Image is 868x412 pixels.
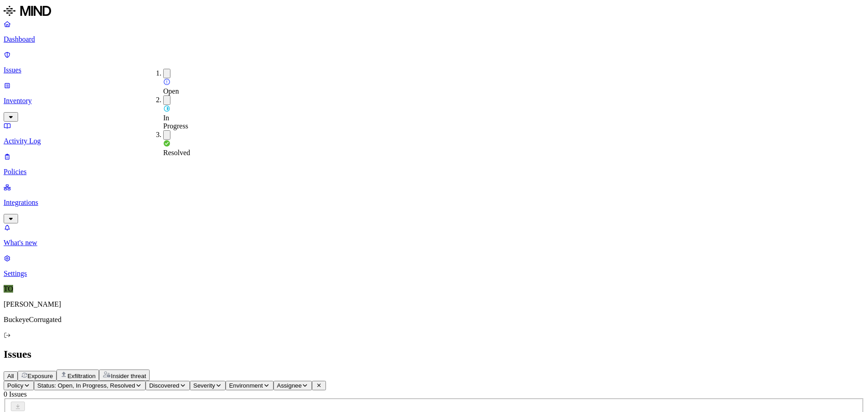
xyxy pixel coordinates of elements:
[229,382,263,389] span: Environment
[7,382,24,389] span: Policy
[163,87,179,95] span: Open
[4,137,864,145] p: Activity Log
[163,140,170,147] img: status-resolved.svg
[67,373,95,379] span: Exfiltration
[4,66,864,74] p: Issues
[4,223,864,247] a: What's new
[4,4,51,18] img: MIND
[4,97,864,105] p: Inventory
[4,285,13,293] span: TO
[4,35,864,43] p: Dashboard
[4,348,864,360] h2: Issues
[4,152,864,176] a: Policies
[111,373,146,379] span: Insider threat
[4,199,864,207] p: Integrations
[193,382,215,389] span: Severity
[4,4,864,20] a: MIND
[163,149,190,156] span: Resolved
[4,20,864,43] a: Dashboard
[4,239,864,247] p: What's new
[4,270,864,278] p: Settings
[149,382,179,389] span: Discovered
[4,316,864,324] p: BuckeyeCorrugated
[4,183,864,222] a: Integrations
[4,51,864,74] a: Issues
[163,105,170,112] img: status-in-progress.svg
[277,382,302,389] span: Assignee
[163,114,188,130] span: In Progress
[4,390,27,398] span: 0 Issues
[4,254,864,278] a: Settings
[163,78,170,85] img: status-open.svg
[38,382,135,389] span: Status: Open, In Progress, Resolved
[4,81,864,120] a: Inventory
[4,122,864,145] a: Activity Log
[7,373,14,379] span: All
[28,373,53,379] span: Exposure
[4,168,864,176] p: Policies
